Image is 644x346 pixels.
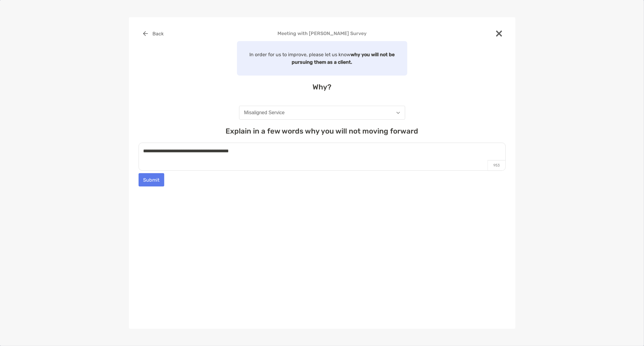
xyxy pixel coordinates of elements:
img: close modal [496,31,502,37]
h4: Why? [139,83,506,91]
h4: Meeting with [PERSON_NAME] Survey [139,31,506,36]
p: In order for us to improve, please let us know [241,51,404,66]
button: Back [139,27,168,40]
p: 953 [488,160,505,170]
button: Misaligned Service [239,106,405,120]
img: Open dropdown arrow [396,112,400,114]
img: button icon [143,31,148,36]
h4: Explain in a few words why you will not moving forward [139,127,506,135]
div: Misaligned Service [244,110,285,115]
button: Submit [139,173,164,186]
